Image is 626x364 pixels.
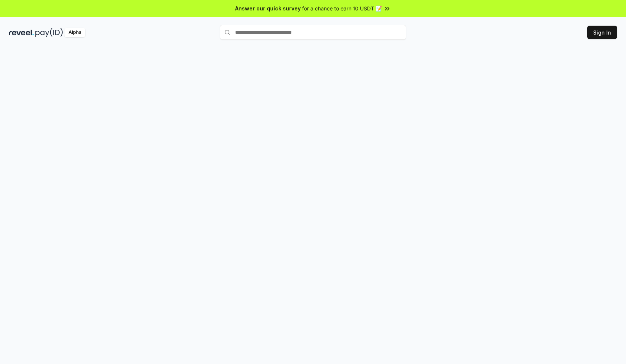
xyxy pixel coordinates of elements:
[235,4,301,12] span: Answer our quick survey
[9,28,34,37] img: reveel_dark
[64,28,85,37] div: Alpha
[302,4,382,12] span: for a chance to earn 10 USDT 📝
[35,28,63,37] img: pay_id
[587,26,617,39] button: Sign In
